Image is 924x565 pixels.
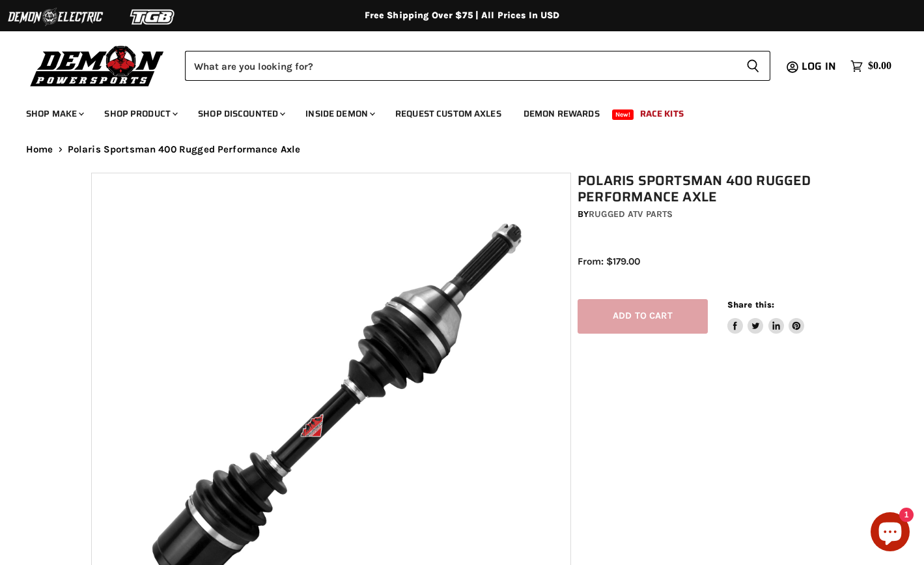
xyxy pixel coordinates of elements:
[630,100,693,127] a: Race Kits
[16,95,888,127] ul: Main menu
[736,51,770,81] button: Search
[612,109,634,120] span: New!
[26,144,53,155] a: Home
[796,61,844,72] a: Log in
[578,207,839,222] div: by
[185,51,736,81] input: Search
[589,209,673,220] a: Rugged ATV Parts
[578,173,839,205] h1: Polaris Sportsman 400 Rugged Performance Axle
[296,100,383,127] a: Inside Demon
[104,5,202,29] img: TGB Logo 2
[68,144,301,155] span: Polaris Sportsman 400 Rugged Performance Axle
[385,100,511,127] a: Request Custom Axles
[868,60,891,72] span: $0.00
[727,300,774,310] span: Share this:
[867,512,914,555] inbox-online-store-chat: Shopify online store chat
[16,100,92,127] a: Shop Make
[26,42,169,89] img: Demon Powersports
[802,58,836,74] span: Log in
[188,100,293,127] a: Shop Discounted
[7,5,104,29] img: Demon Electric Logo 2
[185,51,770,81] form: Product
[727,299,805,334] aside: Share this:
[94,100,186,127] a: Shop Product
[578,255,640,267] span: From: $179.00
[844,57,898,76] a: $0.00
[514,100,609,127] a: Demon Rewards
